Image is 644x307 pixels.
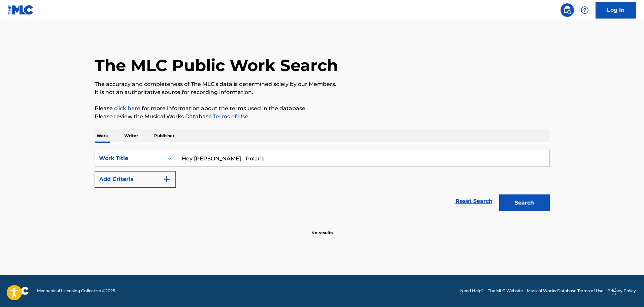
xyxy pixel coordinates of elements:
[95,88,550,96] p: It is not an authoritative source for recording information.
[95,55,338,75] h1: The MLC Public Work Search
[610,275,644,307] iframe: Chat Widget
[581,6,589,14] img: help
[452,194,496,209] a: Reset Search
[596,2,636,19] a: Log In
[95,150,550,215] form: Search Form
[578,3,591,17] div: Help
[122,129,140,143] p: Writer
[114,105,140,112] a: click here
[95,104,550,113] p: Please for more information about the terms used in the database.
[95,129,110,143] p: Work
[95,113,550,121] p: Please review the Musical Works Database
[8,5,34,15] img: MLC Logo
[163,175,171,183] img: 9d2ae6d4665cec9f34b9.svg
[561,3,574,17] a: Public Search
[95,80,550,88] p: The accuracy and completeness of The MLC's data is determined solely by our Members.
[37,288,115,294] span: Mechanical Licensing Collective © 2025
[499,194,550,211] button: Search
[8,287,29,295] img: logo
[607,288,636,294] a: Privacy Policy
[612,281,616,302] div: Drag
[99,154,160,162] div: Work Title
[488,288,523,294] a: The MLC Website
[311,222,333,236] p: No results
[563,6,571,14] img: search
[152,129,176,143] p: Publisher
[527,288,603,294] a: Musical Works Database Terms of Use
[212,113,248,120] a: Terms of Use
[460,288,484,294] a: Need Help?
[95,171,176,188] button: Add Criteria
